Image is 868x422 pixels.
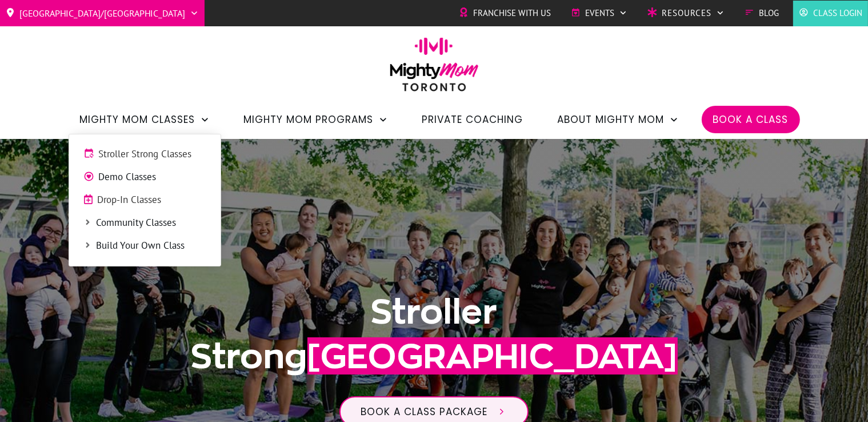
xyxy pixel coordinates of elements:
[585,5,614,22] span: Events
[97,238,206,253] span: Build Your Own Class
[571,5,627,22] a: Events
[813,5,862,22] span: Class Login
[80,110,195,129] span: Mighty Mom Classes
[307,337,678,375] span: [GEOGRAPHIC_DATA]
[6,4,199,22] a: [GEOGRAPHIC_DATA]/[GEOGRAPHIC_DATA]
[384,37,485,99] img: mightymom-logo-toronto
[75,146,215,163] a: Stroller Strong Classes
[98,193,206,208] span: Drop-In Classes
[97,216,206,230] span: Community Classes
[558,110,665,129] span: About Mighty Mom
[713,110,789,129] a: Book a Class
[126,289,742,379] h1: Stroller Strong
[759,5,779,22] span: Blog
[558,110,679,129] a: About Mighty Mom
[473,5,551,22] span: Franchise with Us
[662,5,711,22] span: Resources
[99,170,206,185] span: Demo Classes
[99,147,206,162] span: Stroller Strong Classes
[244,110,374,129] span: Mighty Mom Programs
[75,237,215,254] a: Build Your Own Class
[799,5,862,22] a: Class Login
[80,110,210,129] a: Mighty Mom Classes
[422,110,523,129] a: Private Coaching
[75,192,215,209] a: Drop-In Classes
[361,405,487,419] span: Book a class package
[745,5,779,22] a: Blog
[647,5,725,22] a: Resources
[244,110,388,129] a: Mighty Mom Programs
[75,214,215,232] a: Community Classes
[19,4,185,22] span: [GEOGRAPHIC_DATA]/[GEOGRAPHIC_DATA]
[75,169,215,186] a: Demo Classes
[459,5,551,22] a: Franchise with Us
